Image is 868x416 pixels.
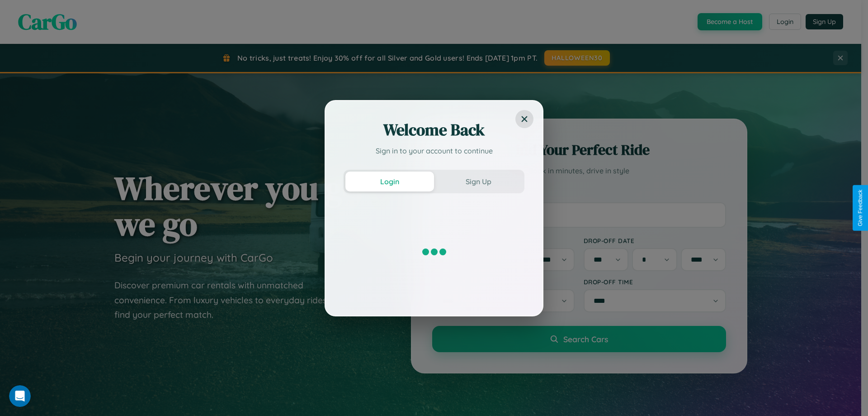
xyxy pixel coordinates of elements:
button: Sign Up [434,172,523,191]
h2: Welcome Back [344,119,524,141]
button: Login [345,172,434,191]
div: Give Feedback [857,190,863,226]
p: Sign in to your account to continue [344,145,524,156]
iframe: Intercom live chat [9,385,31,407]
